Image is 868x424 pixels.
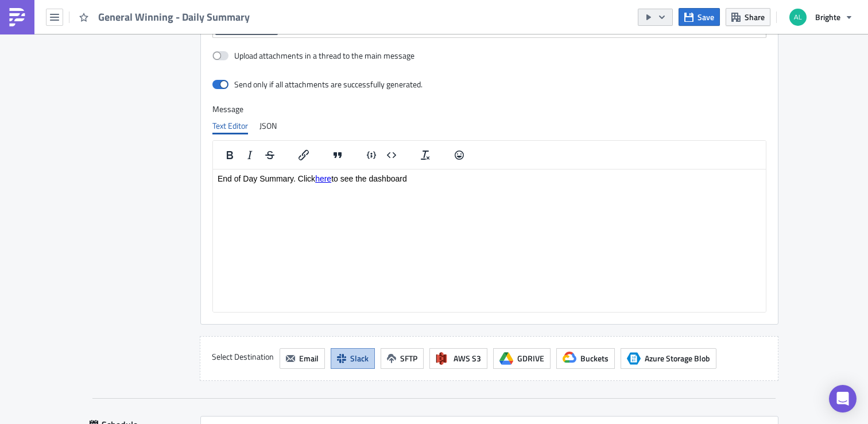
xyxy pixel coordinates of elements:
[400,352,417,364] span: SFTP
[212,51,414,61] label: Upload attachments in a thread to the main message
[213,169,766,312] iframe: Rich Text Area
[449,147,469,163] button: Emojis
[493,348,551,369] button: GDRIVE
[382,147,401,163] button: Insert code block
[429,348,487,369] button: AWS S3
[645,352,710,364] span: Azure Storage Blob
[8,8,26,26] img: PushMetrics
[212,117,248,134] div: Text Editor
[517,352,544,364] span: GDRIVE
[829,385,857,413] div: Open Intercom Messenger
[782,5,859,30] button: Brighte
[331,348,375,369] button: Slack
[621,348,716,369] button: Azure Storage BlobAzure Storage Blob
[328,147,347,163] button: Blockquote
[212,348,274,365] label: Select Destination
[234,79,423,90] div: Send only if all attachments are successfully generated.
[815,11,840,23] span: Brighte
[362,147,381,163] button: Insert code line
[240,147,259,163] button: Italic
[745,11,765,23] span: Share
[350,352,369,364] span: Slack
[556,348,615,369] button: Buckets
[697,11,714,23] span: Save
[212,104,766,114] label: Message
[259,117,277,134] div: JSON
[98,10,251,24] span: General Winning - Daily Summary
[381,348,424,369] button: SFTP
[679,8,720,26] button: Save
[280,348,325,369] button: Email
[726,8,770,26] button: Share
[294,147,313,163] button: Insert/edit link
[260,147,280,163] button: Strikethrough
[454,352,481,364] span: AWS S3
[299,352,319,364] span: Email
[788,7,808,27] img: Avatar
[627,352,641,365] span: Azure Storage Blob
[580,352,609,364] span: Buckets
[416,147,435,163] button: Clear formatting
[220,147,239,163] button: Bold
